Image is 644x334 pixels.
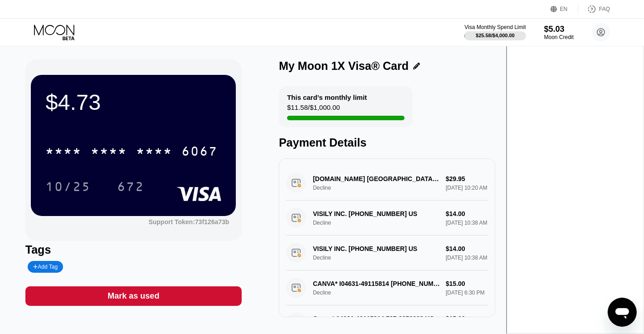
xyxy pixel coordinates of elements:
[279,59,409,73] div: My Moon 1X Visa® Card
[560,6,568,12] div: EN
[464,24,526,40] div: Visa Monthly Spend Limit$25.58/$4,000.00
[148,218,229,226] div: Support Token:73f126a73b
[45,89,221,115] div: $4.73
[28,261,63,273] div: Add Tag
[107,291,159,301] div: Mark as used
[110,175,151,198] div: 672
[599,6,610,12] div: FAQ
[544,25,574,40] div: $5.03Moon Credit
[544,34,574,40] div: Moon Credit
[148,218,229,226] div: Support Token: 73f126a73b
[279,136,495,149] div: Payment Details
[608,298,637,327] iframe: Button to launch messaging window
[578,5,610,14] div: FAQ
[45,181,91,195] div: 10/25
[287,93,367,101] div: This card’s monthly limit
[551,5,578,14] div: EN
[33,264,58,270] div: Add Tag
[25,286,242,306] div: Mark as used
[39,175,98,198] div: 10/25
[25,243,242,256] div: Tags
[117,181,144,195] div: 672
[181,145,218,160] div: 6067
[464,24,526,30] div: Visa Monthly Spend Limit
[544,25,574,34] div: $5.03
[476,33,515,38] div: $25.58 / $4,000.00
[287,103,340,116] div: $11.58 / $1,000.00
